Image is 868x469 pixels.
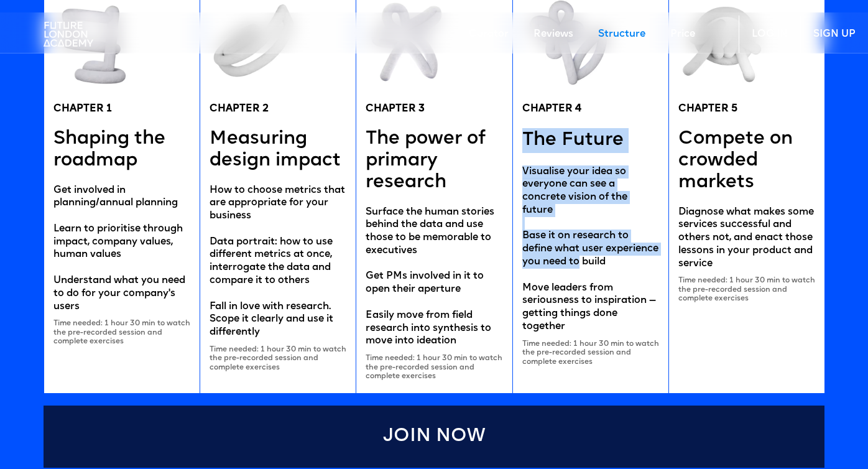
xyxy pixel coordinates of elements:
[522,165,659,333] div: Visualise your idea so everyone can see a concrete vision of the future Base it on research to de...
[366,206,502,348] div: Surface the human stories behind the data and use those to be memorable to executives Get PMs inv...
[678,276,815,303] div: Time needed: 1 hour 30 min to watch the pre-recorded session and complete exercises
[678,103,737,116] h5: CHAPTER 5
[210,345,346,372] div: Time needed: 1 hour 30 min to watch the pre-recorded session and complete exercises
[456,16,521,53] a: Curator
[53,184,190,313] div: Get involved in planning/annual planning Learn to prioritise through impact, company values, huma...
[366,128,502,193] h5: The power of primary research
[522,128,624,153] h5: The Future
[521,16,586,53] a: Reviews
[522,103,581,116] h5: CHAPTER 4
[366,354,502,381] div: Time needed: 1 hour 30 min to watch the pre-recorded session and complete exercises
[678,128,815,193] h5: Compete on crowded markets
[53,319,190,346] div: Time needed: 1 hour 30 min to watch the pre-recorded session and complete exercises
[678,206,815,271] div: Diagnose what makes some services successful and others not, and enact those lessons in your prod...
[210,128,346,172] h5: Measuring design impact
[522,340,659,366] div: Time needed: 1 hour 30 min to watch the pre-recorded session and complete exercises
[800,16,868,53] a: SIGN UP
[44,406,824,468] a: Join Now
[210,184,346,340] div: How to choose metrics that are appropriate for your business Data portrait: how to use different ...
[658,16,708,53] a: Price
[366,103,425,116] h5: CHAPTER 3
[739,16,800,53] a: LOG IN
[53,128,190,172] h5: Shaping the roadmap
[586,16,658,53] a: Structure
[53,103,112,116] h5: CHAPTER 1
[210,103,269,116] h5: CHAPTER 2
